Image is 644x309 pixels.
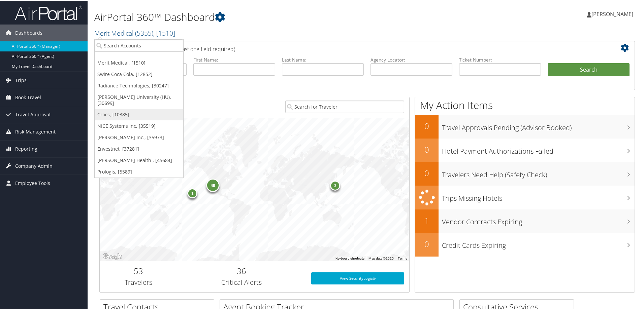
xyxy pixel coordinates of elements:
[415,138,635,161] a: 0Hotel Payment Authorizations Failed
[415,185,635,209] a: Trips Missing Hotels
[95,68,183,79] a: Swire Coca Cola, [12852]
[415,209,635,232] a: 1Vendor Contracts Expiring
[415,114,635,138] a: 0Travel Approvals Pending (Advisor Booked)
[330,180,340,190] div: 3
[95,56,183,68] a: Merit Medical, [1510]
[105,277,172,286] h3: Travelers
[101,252,124,260] a: Open this area in Google Maps (opens a new window)
[282,56,364,63] label: Last Name:
[171,45,235,52] span: (at least one field required)
[415,98,635,112] h1: My Action Items
[415,214,439,226] h2: 1
[95,39,183,51] input: Search Accounts
[15,4,82,20] img: airportal-logo.png
[15,157,53,174] span: Company Admin
[371,56,452,63] label: Agency Locator:
[95,143,183,154] a: Envestnet, [37281]
[153,28,175,37] span: , [ 1510 ]
[415,167,439,178] h2: 0
[415,143,439,155] h2: 0
[415,232,635,256] a: 0Credit Cards Expiring
[95,154,183,165] a: [PERSON_NAME] Health , [45684]
[587,3,640,24] a: [PERSON_NAME]
[94,28,175,37] a: Merit Medical
[442,166,635,179] h3: Travelers Need Help (Safety Check)
[95,120,183,131] a: NICE Systems Inc, [35519]
[548,63,630,76] button: Search
[15,123,56,140] span: Risk Management
[95,165,183,177] a: Prologis, [5589]
[193,56,275,63] label: First Name:
[311,272,404,284] a: View SecurityLogic®
[398,256,407,260] a: Terms (opens in new tab)
[15,174,50,191] span: Employee Tools
[94,9,458,24] h1: AirPortal 360™ Dashboard
[15,88,41,105] span: Book Travel
[442,237,635,249] h3: Credit Cards Expiring
[105,42,585,53] h2: Airtinerary Lookup
[415,161,635,185] a: 0Travelers Need Help (Safety Check)
[459,56,541,63] label: Ticket Number:
[101,252,124,260] img: Google
[95,91,183,108] a: [PERSON_NAME] University (HU), [30699]
[187,188,197,198] div: 1
[135,28,153,37] span: ( 5355 )
[105,265,172,276] h2: 53
[442,143,635,155] h3: Hotel Payment Authorizations Failed
[442,190,635,202] h3: Trips Missing Hotels
[591,10,633,17] span: [PERSON_NAME]
[95,79,183,91] a: Radiance Technologies, [30247]
[15,106,51,122] span: Travel Approval
[415,238,439,249] h2: 0
[15,24,42,41] span: Dashboards
[95,131,183,143] a: [PERSON_NAME] Inc., [35973]
[415,120,439,131] h2: 0
[182,277,301,286] h3: Critical Alerts
[285,100,404,112] input: Search for Traveler
[182,265,301,276] h2: 36
[15,140,37,157] span: Reporting
[442,213,635,226] h3: Vendor Contracts Expiring
[206,178,220,191] div: 49
[15,71,27,88] span: Trips
[335,256,364,260] button: Keyboard shortcuts
[95,108,183,120] a: Crocs, [10385]
[442,119,635,132] h3: Travel Approvals Pending (Advisor Booked)
[368,256,394,260] span: Map data ©2025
